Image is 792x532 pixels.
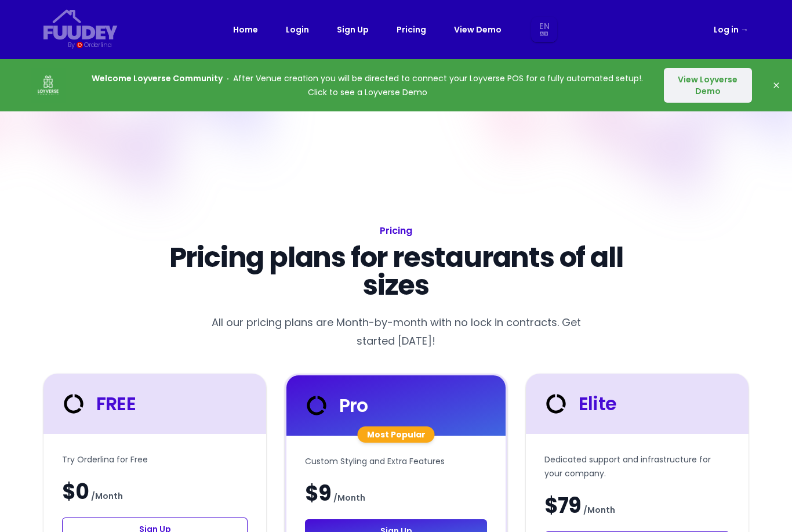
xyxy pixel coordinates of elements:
[305,482,331,505] span: $9
[84,40,111,50] div: Orderlina
[333,491,365,505] span: / Month
[337,23,369,37] a: Sign Up
[68,40,74,50] div: By
[136,244,656,299] p: Pricing plans for restaurants of all sizes
[714,23,749,37] a: Log in
[305,454,487,468] p: Custom Styling and Extra Features
[397,23,426,37] a: Pricing
[62,480,89,504] span: $0
[303,392,368,419] div: Pro
[544,453,730,480] p: Dedicated support and infrastructure for your company.
[358,426,435,443] div: Most Popular
[92,73,223,84] strong: Welcome Loyverse Community
[62,453,248,466] p: Try Orderlina for Free
[136,223,656,239] h1: Pricing
[454,23,502,37] a: View Demo
[542,390,616,418] div: Elite
[583,503,615,517] span: / Month
[201,313,591,350] p: All our pricing plans are Month-by-month with no lock in contracts. Get started [DATE]!
[91,489,123,503] span: / Month
[43,9,118,40] svg: {/* Added fill="currentColor" here */} {/* This rectangle defines the background. Its explicit fi...
[544,494,581,517] span: $79
[233,23,258,37] a: Home
[740,24,749,35] span: →
[286,23,309,37] a: Login
[88,71,647,99] p: After Venue creation you will be directed to connect your Loyverse POS for a fully automated setu...
[664,68,752,103] button: View Loyverse Demo
[60,390,136,418] div: FREE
